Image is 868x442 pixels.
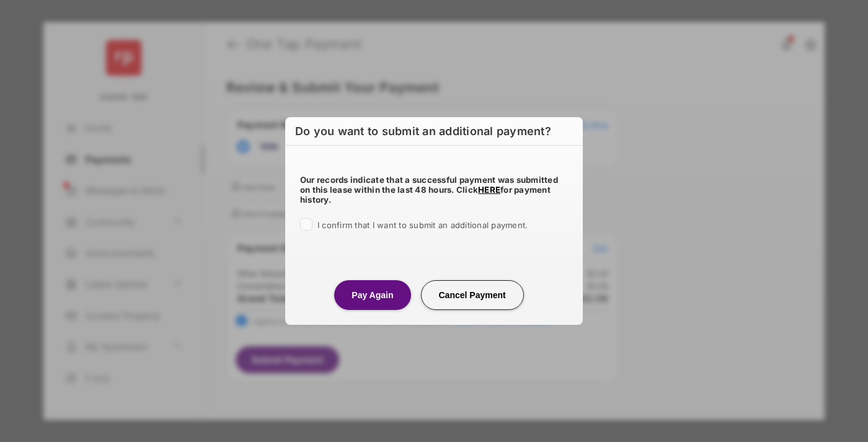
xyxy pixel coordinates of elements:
h5: Our records indicate that a successful payment was submitted on this lease within the last 48 hou... [300,175,568,205]
button: Pay Again [334,280,410,310]
a: HERE [478,185,500,195]
span: I confirm that I want to submit an additional payment. [317,220,528,230]
button: Cancel Payment [421,280,524,310]
h6: Do you want to submit an additional payment? [285,117,583,146]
